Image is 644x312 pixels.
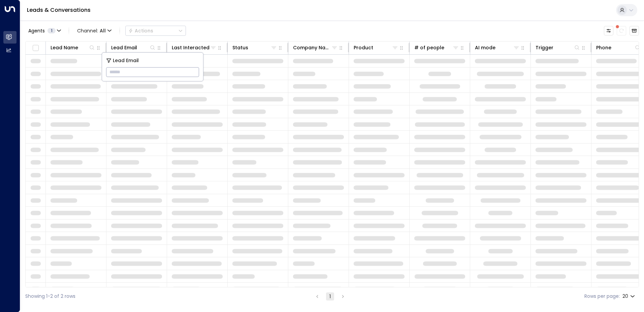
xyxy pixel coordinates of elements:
div: Lead Email [111,44,137,52]
span: 1 [47,28,56,33]
div: Trigger [536,44,580,52]
div: Last Interacted [172,44,217,52]
div: AI mode [475,44,520,52]
div: Lead Name [51,44,78,52]
nav: pagination navigation [313,292,347,301]
div: Last Interacted [172,44,210,52]
div: Actions [128,28,153,34]
button: Channel:All [74,26,114,35]
div: 20 [622,291,636,301]
div: Phone [596,44,611,52]
button: Customize [604,26,613,35]
div: Company Name [293,44,338,52]
div: Lead Email [111,44,156,52]
div: Showing 1-2 of 2 rows [25,293,75,300]
button: Archived Leads [630,26,639,35]
span: Agents [28,28,45,33]
a: Leads & Conversations [27,6,91,14]
span: Lead Email [113,57,139,64]
label: Rows per page: [584,293,620,300]
button: page 1 [326,292,334,301]
div: Trigger [536,44,553,52]
div: # of people [414,44,459,52]
div: Status [232,44,248,52]
div: Phone [596,44,641,52]
div: Product [354,44,373,52]
div: Status [232,44,277,52]
div: AI mode [475,44,495,52]
span: There are new threads available. Refresh the grid to view the latest updates. [617,26,626,35]
div: Product [354,44,398,52]
button: Agents1 [25,26,63,35]
div: Lead Name [51,44,95,52]
div: # of people [414,44,444,52]
span: All [100,28,106,33]
span: Channel: [74,26,114,35]
div: Company Name [293,44,331,52]
div: Button group with a nested menu [125,26,186,36]
button: Actions [125,26,186,36]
